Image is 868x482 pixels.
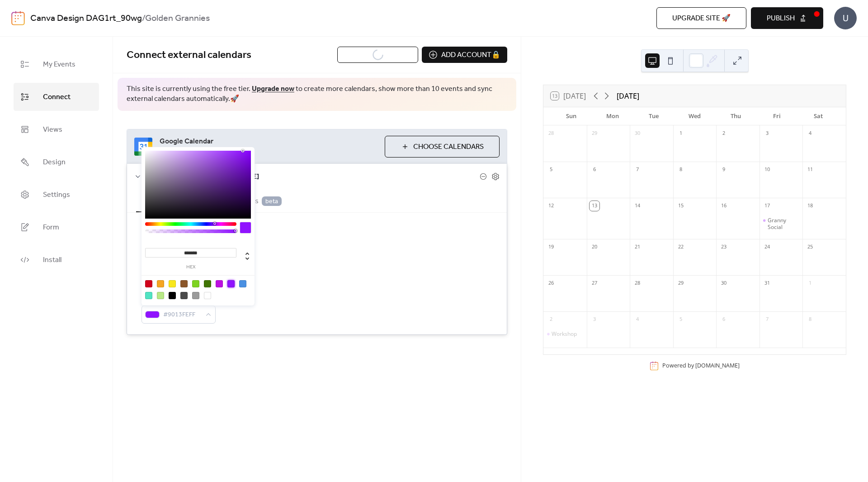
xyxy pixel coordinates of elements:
div: 22 [676,242,686,252]
span: Google Calendar [160,136,377,147]
span: Form [43,220,59,235]
div: 4 [632,315,642,325]
div: 28 [546,129,556,138]
div: 6 [590,165,599,175]
div: 3 [762,129,772,138]
b: Golden Grannies [145,10,210,27]
a: Settings [14,181,99,209]
div: 10 [762,165,772,175]
div: 5 [546,165,556,175]
div: 31 [762,278,772,288]
div: #50E3C2 [145,292,152,299]
a: [DOMAIN_NAME] [695,362,740,370]
div: 2 [719,129,729,138]
span: Upgrade site 🚀 [672,13,731,24]
div: Workshop [552,330,577,338]
label: hex [145,265,236,270]
div: #4A4A4A [180,292,188,299]
button: Publish [751,7,823,29]
div: 26 [546,278,556,288]
div: 13 [590,201,599,211]
span: Design [43,155,66,170]
button: Choose Calendars [385,136,500,157]
div: Sat [797,107,839,125]
div: 29 [676,278,686,288]
div: 16 [719,201,729,211]
div: 14 [632,201,642,211]
div: 2 [546,315,556,325]
span: Install [43,253,61,267]
div: 3 [590,315,599,325]
div: Thu [715,107,756,125]
div: Tue [633,107,674,125]
div: #B8E986 [157,292,164,299]
div: #000000 [169,292,176,299]
div: 9 [719,165,729,175]
div: [DATE] [617,91,639,101]
button: Settings [136,189,178,212]
span: Connect [43,90,71,105]
span: Settings [43,188,70,202]
a: Install [14,246,99,274]
img: google [134,138,152,156]
div: #9B9B9B [192,292,199,299]
div: 19 [546,242,556,252]
span: This site is currently using the free tier. to create more calendars, show more than 10 events an... [127,84,507,105]
div: Mon [592,107,633,125]
div: #9013FE [227,280,235,287]
button: Upgrade site 🚀 [656,7,746,29]
div: 12 [546,201,556,211]
a: Form [14,213,99,241]
div: 1 [805,278,815,288]
div: Sun [551,107,592,125]
div: 27 [590,278,599,288]
div: Fri [756,107,797,125]
div: 30 [632,129,642,138]
span: My Events [43,57,75,72]
span: Choose Calendars [413,142,484,153]
div: Workshop [543,330,587,338]
div: 24 [762,242,772,252]
div: 30 [719,278,729,288]
div: 4 [805,129,815,138]
div: 20 [590,242,599,252]
div: 15 [676,201,686,211]
div: #417505 [204,280,211,287]
div: 5 [676,315,686,325]
div: #4A90E2 [239,280,246,287]
div: 6 [719,315,729,325]
div: U [834,7,857,29]
div: 28 [632,278,642,288]
div: 17 [762,201,772,211]
div: 18 [805,201,815,211]
div: #F5A623 [157,280,164,287]
span: Publish [767,13,795,24]
div: Granny Social [768,217,799,231]
div: 8 [805,315,815,325]
div: #8B572A [180,280,188,287]
div: #7ED321 [192,280,199,287]
span: Images [235,196,282,207]
div: #BD10E0 [216,280,223,287]
div: #D0021B [145,280,152,287]
a: Upgrade now [252,82,294,96]
a: My Events [14,50,99,78]
button: Images beta [228,189,289,211]
a: Views [14,115,99,143]
span: Views [43,123,62,137]
div: #FFFFFF [204,292,211,299]
span: #9013FEFF [163,310,201,320]
div: 25 [805,242,815,252]
span: Connect external calendars [127,45,251,65]
div: 29 [590,129,599,138]
a: Design [14,148,99,176]
div: 11 [805,165,815,175]
span: [EMAIL_ADDRESS][DOMAIN_NAME] [144,172,480,182]
b: / [142,10,145,27]
img: logo [11,11,25,25]
span: beta [262,196,282,206]
div: #F8E71C [169,280,176,287]
a: Canva Design DAG1rt_90wg [30,10,142,27]
div: 7 [762,315,772,325]
div: Wed [674,107,715,125]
